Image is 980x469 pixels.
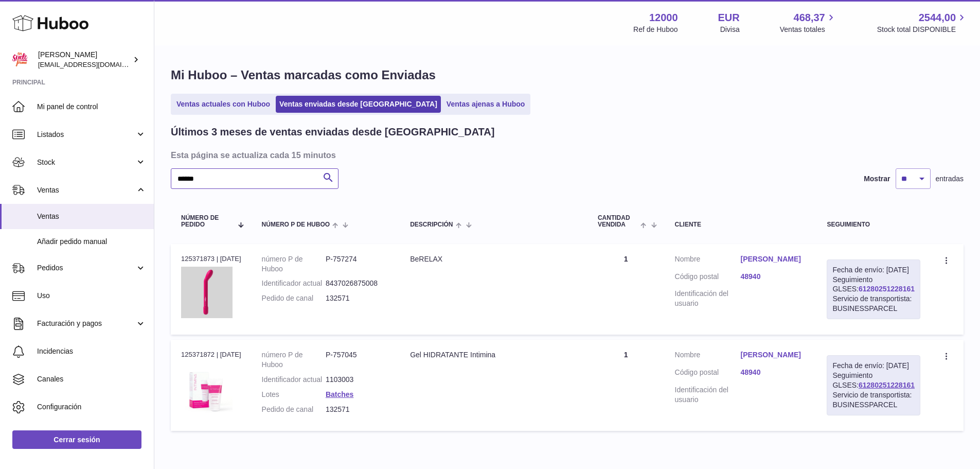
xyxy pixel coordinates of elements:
dd: P-757045 [326,350,389,370]
div: Divisa [720,25,740,34]
span: Facturación y pagos [37,319,135,328]
strong: 12000 [649,11,678,25]
dt: Identificación del usuario [675,385,741,405]
span: número P de Huboo [262,221,330,228]
a: Ventas ajenas a Huboo [443,96,529,113]
span: [EMAIL_ADDRESS][DOMAIN_NAME] [38,60,151,68]
a: 61280251228161 [859,285,915,293]
span: Canales [37,374,146,384]
dd: 132571 [326,405,389,414]
span: Ventas totales [780,25,837,34]
h1: Mi Huboo – Ventas marcadas como Enviadas [171,67,964,83]
a: Ventas enviadas desde [GEOGRAPHIC_DATA] [276,96,441,113]
div: Fecha de envío: [DATE] [832,361,915,371]
dd: P-757274 [326,254,389,274]
a: Ventas actuales con Huboo [173,96,274,113]
dt: Pedido de canal [262,405,326,414]
span: Número de pedido [181,215,232,228]
strong: EUR [718,11,740,25]
a: 2544,00 Stock total DISPONIBLE [877,11,968,34]
dt: Identificador actual [262,375,326,385]
span: Ventas [37,185,135,195]
div: [PERSON_NAME] [38,50,131,70]
dt: número P de Huboo [262,350,326,370]
td: 1 [587,244,665,335]
div: Fecha de envío: [DATE] [832,265,915,275]
span: Listados [37,130,135,140]
a: 48940 [740,368,806,377]
dd: 132571 [326,293,389,303]
span: Configuración [37,402,146,412]
dd: 1103003 [326,375,389,385]
span: Ventas [37,212,146,221]
a: Batches [326,390,353,398]
dt: Código postal [675,368,741,380]
img: internalAdmin-12000@internal.huboo.com [12,52,28,67]
dt: Pedido de canal [262,293,326,303]
div: Seguimiento GLSES: [827,355,920,415]
span: 468,37 [794,11,825,25]
div: 125371872 | [DATE] [181,350,241,359]
img: Intimina-gel-hidratante-75-ml.jpg [181,363,233,414]
a: 61280251228161 [859,381,915,389]
span: Descripción [410,221,453,228]
dt: Nombre [675,350,741,362]
td: 1 [587,340,665,430]
a: 468,37 Ventas totales [780,11,837,34]
div: Seguimiento [827,221,920,228]
span: Mi panel de control [37,102,146,112]
div: BeRELAX [410,254,577,264]
label: Mostrar [864,174,890,184]
span: Uso [37,291,146,301]
a: Cerrar sesión [12,430,141,449]
span: Stock total DISPONIBLE [877,25,968,34]
span: Añadir pedido manual [37,237,146,247]
dt: Identificación del usuario [675,289,741,308]
div: Gel HIDRATANTE Intimina [410,350,577,360]
div: Servicio de transportista: BUSINESSPARCEL [832,390,915,410]
div: Cliente [675,221,807,228]
span: Incidencias [37,346,146,356]
a: [PERSON_NAME] [740,350,806,360]
a: 48940 [740,272,806,282]
dt: número P de Huboo [262,254,326,274]
dt: Nombre [675,254,741,267]
span: entradas [936,174,964,184]
div: 125371873 | [DATE] [181,254,241,264]
dt: Identificador actual [262,279,326,288]
div: Servicio de transportista: BUSINESSPARCEL [832,294,915,314]
img: Bgee-classic-by-esf.jpg [181,267,233,318]
span: Pedidos [37,263,135,273]
dt: Código postal [675,272,741,284]
dt: Lotes [262,390,326,399]
div: Seguimiento GLSES: [827,259,920,319]
dd: 8437026875008 [326,279,389,288]
h2: Últimos 3 meses de ventas enviadas desde [GEOGRAPHIC_DATA] [171,125,494,139]
span: 2544,00 [919,11,956,25]
span: Stock [37,158,135,167]
div: Ref de Huboo [633,25,678,34]
a: [PERSON_NAME] [740,254,806,264]
span: Cantidad vendida [598,215,638,228]
h3: Esta página se actualiza cada 15 minutos [171,149,961,161]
